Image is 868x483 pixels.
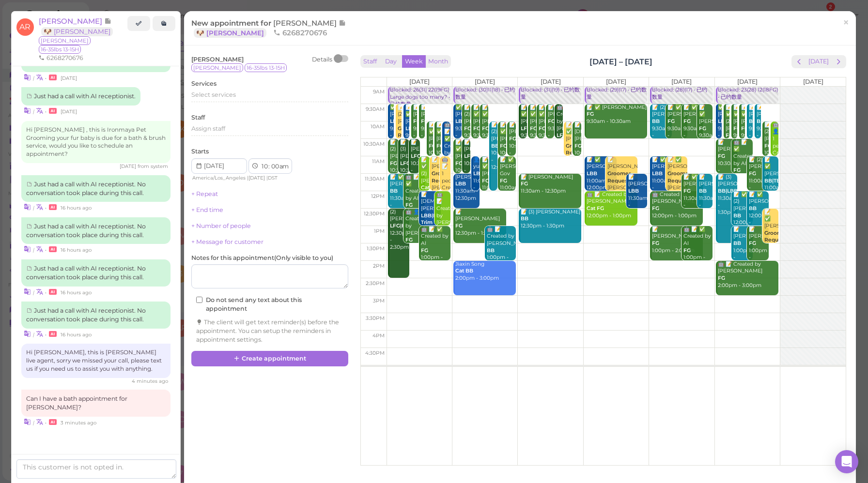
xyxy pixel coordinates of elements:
span: 3pm [373,298,385,304]
span: 3:30pm [366,315,385,321]
b: BB [390,188,398,194]
span: 07/15/2025 04:09pm [61,108,77,115]
b: FG [733,167,741,173]
div: 📝 ✅ [PERSON_NAME] 10:00am - 11:00am [499,121,506,171]
div: 🤖 📝 1 people Created by AI 11:00am - 12:00pm [441,156,450,241]
span: New appointment for [191,18,346,37]
span: [DATE] [248,175,265,181]
div: 📝 (3) [PERSON_NAME] 11:30am - 1:30pm [717,174,738,216]
span: 2:30pm [366,280,385,287]
a: + Repeat [191,190,218,197]
b: BB [749,118,757,124]
div: Blocked: 26(31) 22(19FG) Large dogs too many? • 已约数量 [389,87,450,108]
span: Assign staff [191,125,225,132]
span: [DATE] [541,78,561,85]
span: [DATE] [409,78,430,85]
b: LFG [521,125,531,132]
b: FG [699,125,706,132]
div: • [21,287,170,297]
b: BB [733,212,741,219]
button: [DATE] [806,55,832,68]
i: | [33,420,34,426]
span: 10:30am [363,141,385,147]
div: 📝 ✅ (2) [PERSON_NAME] 9:30am - 10:30am [725,104,729,161]
div: Just had a call with AI receptionist. [21,87,140,106]
div: 📝 [PERSON_NAME] 9:30am - 10:30am [756,104,760,147]
div: 📝 ✅ [PERSON_NAME] 10:00am - 11:00am [428,121,433,171]
b: LBB [652,170,663,177]
span: [PERSON_NAME] [191,63,243,72]
div: • [21,72,170,82]
b: Cat FG [421,184,430,198]
b: FG [455,223,463,229]
div: 📝 ✅ [PERSON_NAME] Gov 11:00am - 12:00pm [499,156,516,206]
i: | [33,205,34,211]
span: 9am [373,89,385,95]
label: Starts [191,147,209,156]
div: 📝 [PERSON_NAME] 1:00pm - 2:00pm [748,226,769,269]
div: 📝 (2) [PERSON_NAME] 10:00am - 12:00pm [491,121,497,171]
b: LBB [718,118,728,124]
b: BB [652,118,660,124]
div: 📝 (2) [PERSON_NAME] 9:30am - 10:30am [464,104,470,154]
span: 2pm [373,263,385,269]
span: 10/02/2025 05:18pm [61,247,92,253]
div: 📝 ✅ [PERSON_NAME] 11:00am - 12:00pm [481,156,488,206]
span: 10/03/2025 09:38am [61,420,96,426]
div: Can I have a bath appointment for [PERSON_NAME]? [21,390,170,417]
span: [PERSON_NAME] [39,36,91,45]
span: 9:30am [366,106,385,112]
div: 📝 [PERSON_NAME] [PERSON_NAME] 11:00am - 12:00pm [431,156,441,213]
div: • [21,202,170,212]
div: 📝 ✅ [PERSON_NAME] [PERSON_NAME] 10:00am - 11:00am [565,121,572,185]
label: Staff [191,113,205,122]
span: 07/15/2025 04:08pm [61,75,77,81]
div: 🤖 📝 Created by [PERSON_NAME] 2:00pm - 3:00pm [717,261,778,289]
div: 📝 ✅ [PERSON_NAME] 9:30am - 10:30am [733,104,737,154]
span: × [843,15,849,29]
a: [PERSON_NAME] 🐶 [PERSON_NAME] [39,16,118,36]
button: prev [791,55,806,68]
div: 📝 [PERSON_NAME] 11:30am - 12:30pm [520,174,581,195]
div: Hi [PERSON_NAME], this is [PERSON_NAME] live agent, sorry we missed your call, please text us if ... [21,344,170,378]
b: FG [390,160,397,166]
span: 4pm [372,332,385,339]
div: ✅ [PERSON_NAME] 9:30am - 10:30am [455,104,462,147]
div: 📝 (2) [PERSON_NAME] [PERSON_NAME] 9:30am - 10:30am [397,104,402,168]
b: FG [500,178,507,184]
b: LBB [473,170,484,177]
div: 📝 ✅ [PERSON_NAME] 12:00pm - 1:00pm [748,191,769,234]
div: Open Intercom Messenger [835,450,858,473]
b: LFG [400,160,410,166]
div: Just had a call with AI receptionist. No conversation took place during this call. [21,259,170,287]
div: 📝 ✅ [PERSON_NAME] 11:00am - 12:00pm [586,156,617,192]
b: FG [683,118,691,124]
span: [DATE] [606,78,626,85]
div: 📝 ✅ (2) [PERSON_NAME] 12:00pm - 1:00pm [733,191,753,241]
li: 6268270676 [36,54,86,62]
b: LFG|FG [390,223,409,229]
span: AR [16,18,34,36]
span: 11am [372,158,385,165]
div: 📝 ✅ [PERSON_NAME] 9:30am - 10:30am [667,104,687,147]
div: 📝 ✅ [PERSON_NAME] 11:30am - 12:30pm [683,174,703,216]
span: 16-35lbs 13-15H [39,45,81,54]
b: FG [436,143,444,149]
div: Hi [PERSON_NAME] , this is Ironmaya Pet Grooming your fur baby is due for a bath & brush service,... [21,121,170,164]
button: Day [379,55,403,68]
b: BB [699,188,707,194]
b: Cat FG [587,205,604,211]
b: FG [733,125,741,132]
button: Week [402,55,426,68]
b: FG [749,170,756,177]
div: 📝 ✅ [PERSON_NAME] 9:30am - 10:30am [538,104,545,154]
div: 🤖 📝 ✅ Created by AI 10:00am - 11:00am [444,121,450,193]
span: 12pm [371,193,385,199]
b: FG [421,118,428,124]
b: LFG [411,153,421,159]
b: LFG [557,132,567,138]
b: Groomer Requested|FG [764,230,802,243]
b: LBB [405,125,416,132]
div: • [21,417,170,427]
div: 📝 [PERSON_NAME] 11:30am - 12:30pm [698,174,713,216]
